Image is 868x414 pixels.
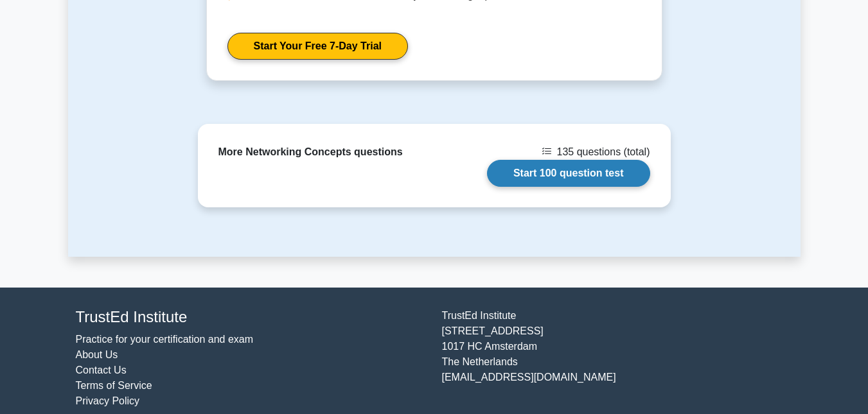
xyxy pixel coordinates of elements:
h4: TrustEd Institute [76,308,427,327]
a: Start Your Free 7-Day Trial [227,33,408,60]
div: TrustEd Institute [STREET_ADDRESS] 1017 HC Amsterdam The Netherlands [EMAIL_ADDRESS][DOMAIN_NAME] [434,308,801,409]
a: Terms of Service [76,380,152,391]
a: Start 100 question test [487,160,650,187]
a: Contact Us [76,365,127,375]
a: About Us [76,349,118,360]
a: Privacy Policy [76,395,140,406]
a: Practice for your certification and exam [76,334,254,345]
